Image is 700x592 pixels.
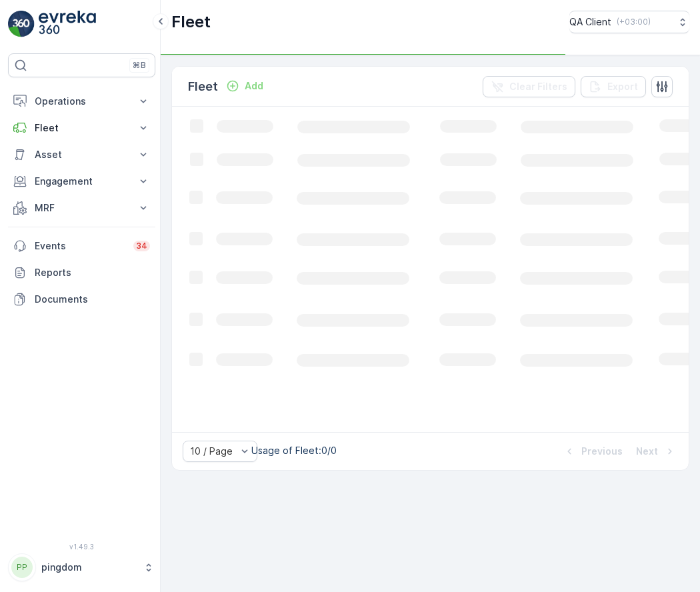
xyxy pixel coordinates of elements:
[8,259,155,286] a: Reports
[133,60,146,71] p: ⌘B
[8,11,35,37] img: logo
[8,168,155,195] button: Engagement
[607,80,638,93] p: Export
[8,286,155,313] a: Documents
[8,141,155,168] button: Asset
[569,11,689,33] button: QA Client(+03:00)
[8,553,155,581] button: PPpingdom
[561,443,624,459] button: Previous
[617,17,651,27] p: ( +03:00 )
[35,121,129,135] p: Fleet
[11,557,33,578] div: PP
[39,11,96,37] img: logo_light-DOdMpM7g.png
[8,233,155,259] a: Events34
[35,95,129,108] p: Operations
[8,115,155,141] button: Fleet
[569,15,611,29] p: QA Client
[8,543,155,551] span: v 1.49.3
[41,561,137,574] p: pingdom
[35,201,129,215] p: MRF
[35,148,129,161] p: Asset
[171,11,211,33] p: Fleet
[35,293,150,306] p: Documents
[581,445,623,458] p: Previous
[35,175,129,188] p: Engagement
[581,76,646,97] button: Export
[251,444,337,457] p: Usage of Fleet : 0/0
[636,445,658,458] p: Next
[136,241,147,251] p: 34
[635,443,678,459] button: Next
[221,78,269,94] button: Add
[509,80,567,93] p: Clear Filters
[8,88,155,115] button: Operations
[483,76,575,97] button: Clear Filters
[188,77,218,96] p: Fleet
[8,195,155,221] button: MRF
[35,266,150,279] p: Reports
[35,239,125,253] p: Events
[245,79,263,93] p: Add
